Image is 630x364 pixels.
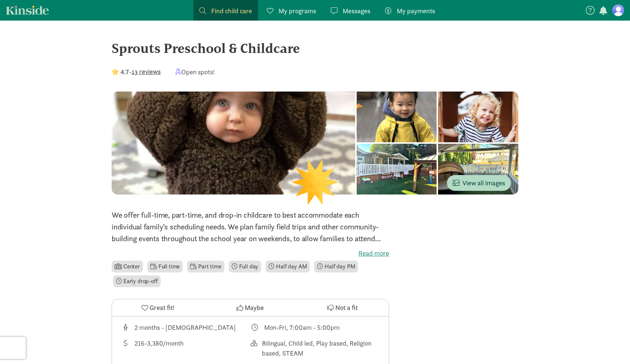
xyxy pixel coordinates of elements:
[314,261,358,272] li: Half day PM
[262,338,380,358] div: Bilingual, Child led, Play based, Religion based, STEAM
[264,322,340,332] div: Mon-Fri, 7:00am - 5:00pm
[266,261,310,272] li: Half day AM
[134,322,236,332] div: 2 months - [DEMOGRAPHIC_DATA]
[112,299,204,316] button: Great fit!
[120,68,129,76] strong: 4.7
[211,6,252,16] span: Find child care
[343,6,370,16] span: Messages
[134,338,183,358] div: 216-3,380/month
[297,299,389,316] button: Not a fit
[279,6,316,16] span: My programs
[113,275,161,287] li: Early drop-off
[251,322,380,332] div: Class schedule
[453,178,505,188] span: View all images
[121,322,251,332] div: Age range for children that this provider cares for
[447,175,511,191] button: View all images
[112,67,161,77] div: -
[335,303,358,313] span: Not a fit
[121,338,251,358] div: Average tuition for this program
[245,303,264,313] span: Maybe
[147,261,183,272] li: Full time
[397,6,435,16] span: My payments
[112,249,389,258] label: Read more
[132,67,161,76] button: 13 reviews
[112,209,389,245] p: We offer full-time, part-time, and drop-in childcare to best accommodate each individual family’s...
[6,6,49,15] a: Kinside
[204,299,296,316] button: Maybe
[187,261,224,272] li: Part time
[175,67,215,77] div: Open spots!
[251,338,380,358] div: This provider's education philosophy
[150,303,175,313] span: Great fit!
[112,38,518,58] div: Sprouts Preschool & Childcare
[229,261,262,272] li: Full day
[112,261,143,272] li: Center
